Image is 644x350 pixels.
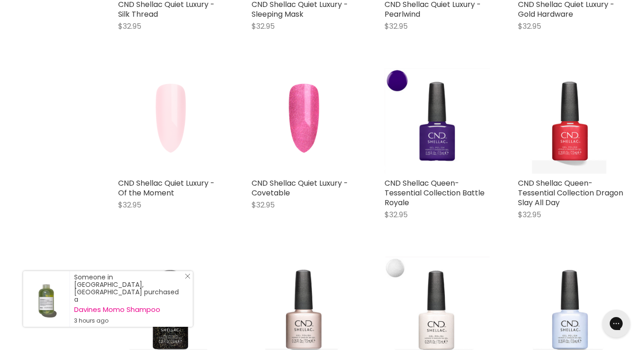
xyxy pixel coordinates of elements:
[185,273,190,279] svg: Close Icon
[118,21,141,32] span: $32.95
[518,209,541,220] span: $32.95
[74,317,183,324] small: 3 hours ago
[252,200,275,210] span: $32.95
[518,68,624,174] img: CND Shellac Queen-Tessential Collection Dragon Slay All Day
[518,21,541,32] span: $32.95
[118,200,141,210] span: $32.95
[74,273,183,324] div: Someone in [GEOGRAPHIC_DATA], [GEOGRAPHIC_DATA] purchased a
[385,209,408,220] span: $32.95
[118,68,224,174] img: CND Shellac Quiet Luxury - Of the Moment
[252,68,357,174] img: CND Shellac Quiet Luxury - Covetable
[252,178,348,198] a: CND Shellac Quiet Luxury - Covetable
[118,178,215,198] a: CND Shellac Quiet Luxury - Of the Moment
[385,21,408,32] span: $32.95
[23,271,69,327] a: Visit product page
[252,21,275,32] span: $32.95
[598,306,635,341] iframe: Gorgias live chat messenger
[74,306,183,313] a: Davines Momo Shampoo
[518,178,623,208] a: CND Shellac Queen-Tessential Collection Dragon Slay All Day
[385,178,485,208] a: CND Shellac Queen-Tessential Collection Battle Royale
[181,273,190,283] a: Close Notification
[385,68,490,174] a: CND Shellac Queen-Tessential Collection Battle Royale
[385,68,490,174] img: CND Shellac Queen-Tessential Collection Battle Royale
